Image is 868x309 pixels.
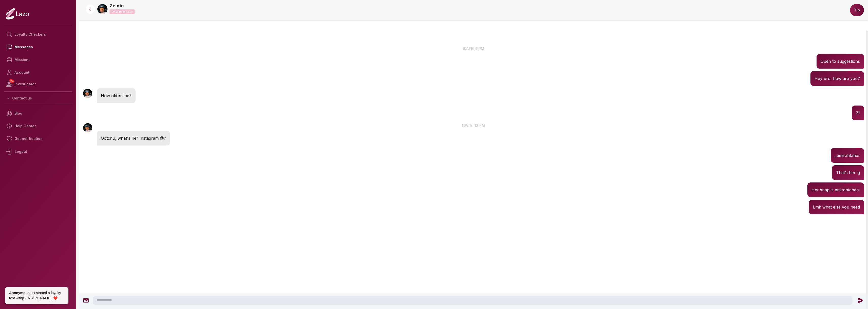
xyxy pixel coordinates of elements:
p: Gotchu, what's her Instagram @? [101,135,166,141]
p: How old is she? [101,92,132,99]
p: [DATE] 6 pm [79,46,868,51]
p: Hey bro, how are you? [815,75,860,82]
p: 21 [856,110,860,116]
a: Account [4,66,72,79]
button: Tip [850,4,864,16]
img: 0365254a-6e5b-4f55-9cb8-430b5b64b39c [97,4,107,14]
p: Her snap is amirahtaherr [811,187,860,193]
img: User avatar [83,89,92,98]
a: Zelgin [110,2,124,9]
p: That’s her ig [836,169,860,176]
p: [DATE] 12 pm [79,123,868,128]
button: Contact us [4,94,72,103]
a: Get notification [4,132,72,145]
a: Loyalty Checkers [4,28,72,41]
a: Messages [4,41,72,53]
a: Help Center [4,120,72,132]
a: Blog [4,107,72,120]
p: Open to suggestions [821,58,860,65]
p: Ongoing mission [110,9,135,14]
a: Missions [4,53,72,66]
p: _amirahtaher [835,152,860,159]
a: NEWInvestigator [4,79,72,89]
div: Logout [4,145,72,158]
span: NEW [9,78,14,84]
p: Lmk what else you need [813,204,860,210]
